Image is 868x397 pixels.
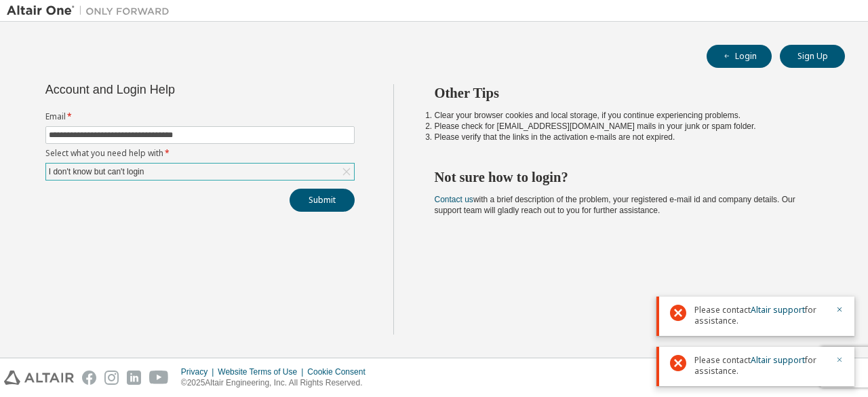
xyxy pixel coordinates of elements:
[290,189,355,212] button: Submit
[218,366,307,377] div: Website Terms of Use
[45,111,355,122] label: Email
[181,377,374,389] p: © 2025 Altair Engineering, Inc. All Rights Reserved.
[4,371,74,385] img: altair_logo.svg
[780,45,845,68] button: Sign Up
[694,305,827,326] span: Please contact for assistance.
[751,354,805,366] a: Altair support
[82,371,96,385] img: facebook.svg
[104,371,119,385] img: instagram.svg
[435,195,795,215] span: with a brief description of the problem, your registered e-mail id and company details. Our suppo...
[751,304,805,316] a: Altair support
[435,195,473,204] a: Contact us
[149,371,169,385] img: youtube.svg
[127,371,141,385] img: linkedin.svg
[46,164,354,180] div: I don't know but can't login
[45,84,293,95] div: Account and Login Help
[47,164,146,179] div: I don't know but can't login
[7,4,176,18] img: Altair One
[181,366,218,377] div: Privacy
[307,366,373,377] div: Cookie Consent
[435,132,821,143] li: Please verify that the links in the activation e-mails are not expired.
[435,168,821,186] h2: Not sure how to login?
[694,355,827,377] span: Please contact for assistance.
[435,84,821,102] h2: Other Tips
[435,121,821,132] li: Please check for [EMAIL_ADDRESS][DOMAIN_NAME] mails in your junk or spam folder.
[435,110,821,121] li: Clear your browser cookies and local storage, if you continue experiencing problems.
[45,148,355,159] label: Select what you need help with
[707,45,772,68] button: Login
